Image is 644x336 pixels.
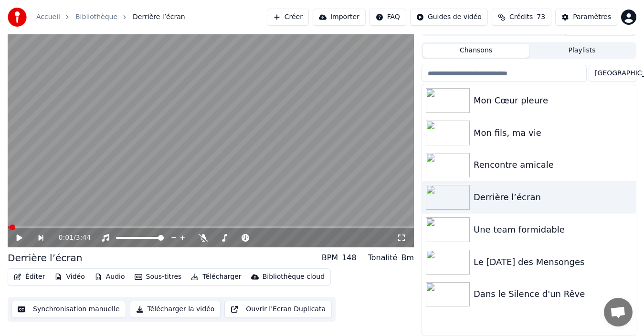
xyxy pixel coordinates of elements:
[410,9,488,26] button: Guides de vidéo
[537,12,545,22] span: 73
[75,12,117,22] a: Bibliothèque
[59,233,82,243] div: /
[36,12,185,22] nav: breadcrumb
[224,301,332,318] button: Ouvrir l'Ecran Duplicata
[604,298,633,326] div: Ouvrir le chat
[322,252,338,264] div: BPM
[474,223,632,236] div: Une team formidable
[474,126,632,140] div: Mon fils, ma vie
[492,9,551,26] button: Crédits73
[91,270,129,284] button: Audio
[368,252,398,264] div: Tonalité
[370,9,406,26] button: FAQ
[8,251,82,265] div: Derrière l’écran
[313,9,366,26] button: Importer
[474,255,632,269] div: Le [DATE] des Mensonges
[10,270,49,284] button: Éditer
[401,252,414,264] div: Bm
[8,8,27,27] img: youka
[423,44,529,58] button: Chansons
[474,191,632,204] div: Derrière l’écran
[133,12,185,22] span: Derrière l’écran
[342,252,357,264] div: 148
[474,158,632,172] div: Rencontre amicale
[59,233,74,243] span: 0:01
[555,9,617,26] button: Paramètres
[187,270,245,284] button: Télécharger
[573,12,611,22] div: Paramètres
[130,301,221,318] button: Télécharger la vidéo
[131,270,186,284] button: Sous-titres
[76,233,91,243] span: 3:44
[51,270,88,284] button: Vidéo
[509,12,533,22] span: Crédits
[267,9,309,26] button: Créer
[474,94,632,107] div: Mon Cœur pleure
[11,301,126,318] button: Synchronisation manuelle
[263,272,325,282] div: Bibliothèque cloud
[36,12,60,22] a: Accueil
[529,44,635,58] button: Playlists
[474,287,632,301] div: Dans le Silence d'un Rêve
